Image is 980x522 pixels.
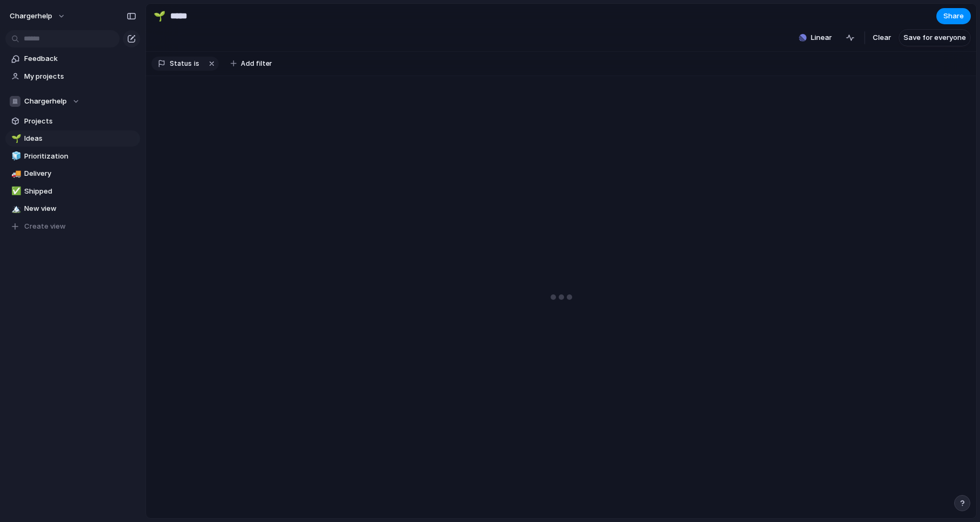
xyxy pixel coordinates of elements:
span: New view [24,203,136,214]
span: Shipped [24,186,136,197]
span: chargerhelp [10,11,52,22]
a: Projects [5,113,140,129]
button: Add filter [224,56,279,71]
a: Feedback [5,51,140,67]
span: Status [170,59,192,68]
span: Chargerhelp [24,96,67,107]
button: 🚚 [10,168,20,179]
button: ✅ [10,186,20,197]
div: 🌱 [11,133,19,145]
button: 🧊 [10,151,20,162]
span: Clear [873,32,891,43]
span: Prioritization [24,151,136,162]
button: Chargerhelp [5,93,140,109]
button: Save for everyone [899,29,971,46]
button: chargerhelp [5,8,71,25]
span: Projects [24,116,136,127]
button: 🏔️ [10,203,20,214]
span: Feedback [24,53,136,64]
button: 🌱 [151,8,168,25]
span: My projects [24,71,136,82]
span: Add filter [241,59,272,68]
span: Delivery [24,168,136,179]
a: 🧊Prioritization [5,148,140,164]
span: Share [943,11,964,22]
button: Share [936,8,971,24]
a: 🌱Ideas [5,130,140,147]
span: Create view [24,221,66,232]
a: 🏔️New view [5,201,140,217]
button: Clear [868,29,895,46]
div: 🏔️ [11,203,19,215]
a: 🚚Delivery [5,166,140,182]
span: Save for everyone [903,32,966,43]
div: 🚚 [11,168,19,180]
button: is [192,58,201,70]
button: 🌱 [10,133,20,144]
div: 🌱 [154,9,165,23]
div: ✅ [11,185,19,197]
a: My projects [5,68,140,85]
button: Linear [795,30,836,46]
span: is [194,59,199,68]
span: Ideas [24,133,136,144]
button: Create view [5,218,140,235]
a: ✅Shipped [5,183,140,200]
div: 🧊 [11,150,19,162]
span: Linear [811,32,832,43]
